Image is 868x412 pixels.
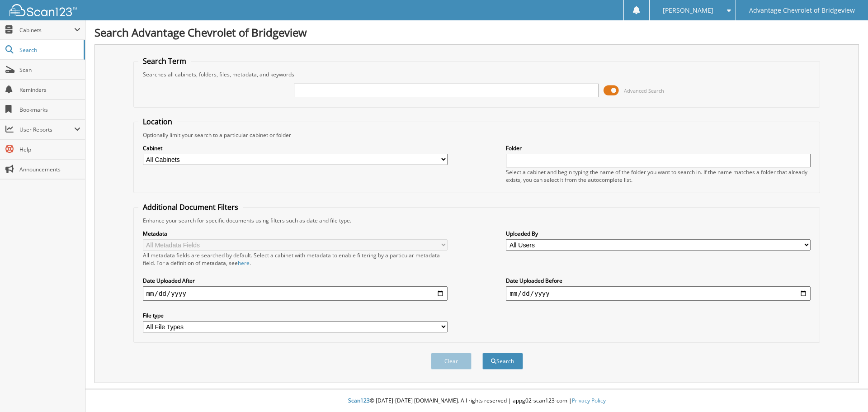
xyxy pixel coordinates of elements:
span: Advantage Chevrolet of Bridgeview [749,8,855,13]
button: Search [482,353,523,369]
label: Uploaded By [506,230,811,237]
span: Search [19,46,79,54]
legend: Location [138,117,177,127]
h1: Search Advantage Chevrolet of Bridgeview [94,25,859,40]
legend: Search Term [138,56,191,66]
span: User Reports [19,126,74,133]
legend: Additional Document Filters [138,202,243,212]
span: Announcements [19,166,80,173]
a: Privacy Policy [572,397,606,404]
img: scan123-logo-white.svg [9,4,77,16]
a: here [238,259,250,267]
span: Scan123 [348,397,370,404]
span: Scan [19,66,80,74]
label: Folder [506,144,811,152]
span: Cabinets [19,26,74,34]
div: All metadata fields are searched by default. Select a cabinet with metadata to enable filtering b... [143,251,448,267]
div: Enhance your search for specific documents using filters such as date and file type. [138,217,816,224]
label: Date Uploaded Before [506,277,811,284]
label: File type [143,312,448,319]
label: Metadata [143,230,448,237]
label: Cabinet [143,144,448,152]
span: Bookmarks [19,106,80,114]
button: Clear [431,353,472,369]
span: Advanced Search [624,87,664,94]
div: Select a cabinet and begin typing the name of the folder you want to search in. If the name match... [506,168,811,184]
span: [PERSON_NAME] [663,8,713,13]
span: Help [19,146,80,153]
div: Optionally limit your search to a particular cabinet or folder [138,131,816,139]
div: Searches all cabinets, folders, files, metadata, and keywords [138,71,816,78]
span: Reminders [19,86,80,94]
input: start [143,286,448,301]
label: Date Uploaded After [143,277,448,284]
input: end [506,286,811,301]
div: © [DATE]-[DATE] [DOMAIN_NAME]. All rights reserved | appg02-scan123-com | [85,390,868,412]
